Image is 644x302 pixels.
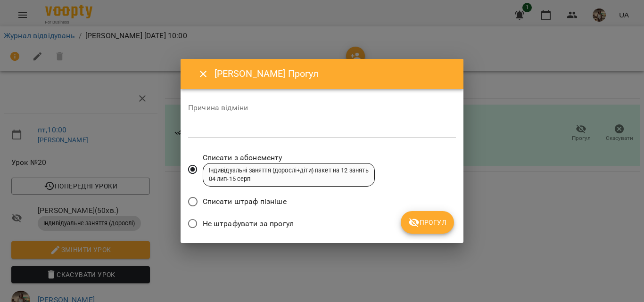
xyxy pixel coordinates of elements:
label: Причина відміни [188,104,456,112]
button: Close [192,63,215,85]
span: Не штрафувати за прогул [203,218,294,229]
div: Індивідуальні заняття (дорослі+діти) пакет на 12 занять 04 лип - 15 серп [209,166,369,184]
span: Списати з абонементу [203,152,375,163]
h6: [PERSON_NAME] Прогул [215,66,452,81]
span: Прогул [408,217,446,228]
button: Прогул [401,211,454,234]
span: Списати штраф пізніше [203,196,287,207]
